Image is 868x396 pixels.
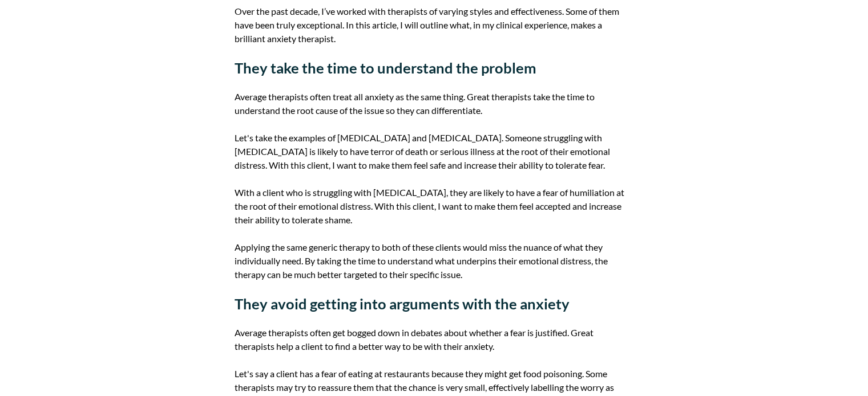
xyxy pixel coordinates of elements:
p: Applying the same generic therapy to both of these clients would miss the nuance of what they ind... [235,240,634,281]
p: Average therapists often get bogged down in debates about whether a fear is justified. Great ther... [235,326,634,353]
h2: They take the time to understand the problem [235,59,634,76]
h2: They avoid getting into arguments with the anxiety [235,295,634,312]
p: Average therapists often treat all anxiety as the same thing. Great therapists take the time to u... [235,90,634,117]
p: Let's take the examples of [MEDICAL_DATA] and [MEDICAL_DATA]. Someone struggling with [MEDICAL_DA... [235,131,634,172]
p: With a client who is struggling with [MEDICAL_DATA], they are likely to have a fear of humiliatio... [235,186,634,227]
p: Over the past decade, I’ve worked with therapists of varying styles and effectiveness. Some of th... [235,5,634,46]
